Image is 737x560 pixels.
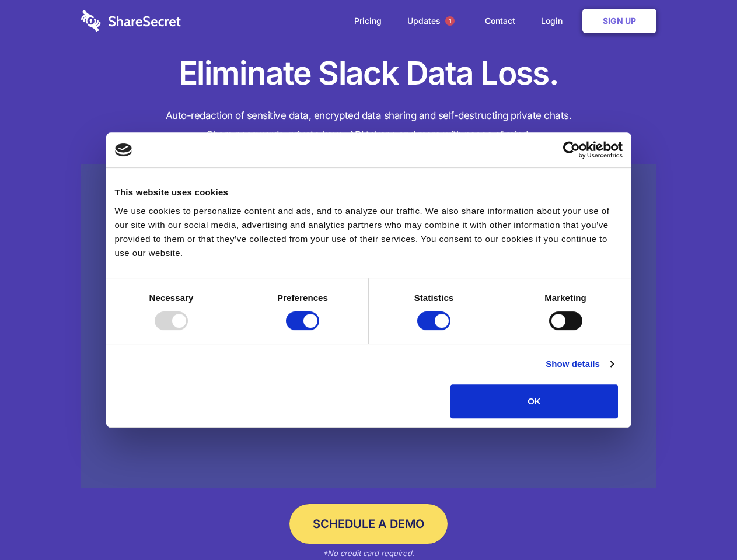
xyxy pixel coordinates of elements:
a: Wistia video thumbnail [81,164,656,488]
div: We use cookies to personalize content and ads, and to analyze our traffic. We also share informat... [115,204,623,260]
strong: Necessary [149,293,194,303]
h1: Eliminate Slack Data Loss. [81,52,656,94]
a: Schedule a Demo [289,504,448,544]
a: Usercentrics Cookiebot - opens in a new window [521,141,623,159]
strong: Marketing [544,293,586,303]
div: This website uses cookies [115,185,623,199]
a: Sign Up [582,9,656,33]
a: Show details [546,357,613,371]
h4: Auto-redaction of sensitive data, encrypted data sharing and self-destructing private chats. Shar... [81,106,656,145]
a: Contact [473,3,527,39]
span: 1 [445,16,455,26]
strong: Preferences [277,293,328,303]
img: logo-wordmark-white-trans-d4663122ce5f474addd5e946df7df03e33cb6a1c49d2221995e7729f52c070b2.svg [81,10,181,32]
a: Pricing [343,3,393,39]
strong: Statistics [414,293,454,303]
button: OK [450,384,618,418]
a: Login [529,3,580,39]
em: *No credit card required. [323,548,414,558]
img: logo [115,143,132,156]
